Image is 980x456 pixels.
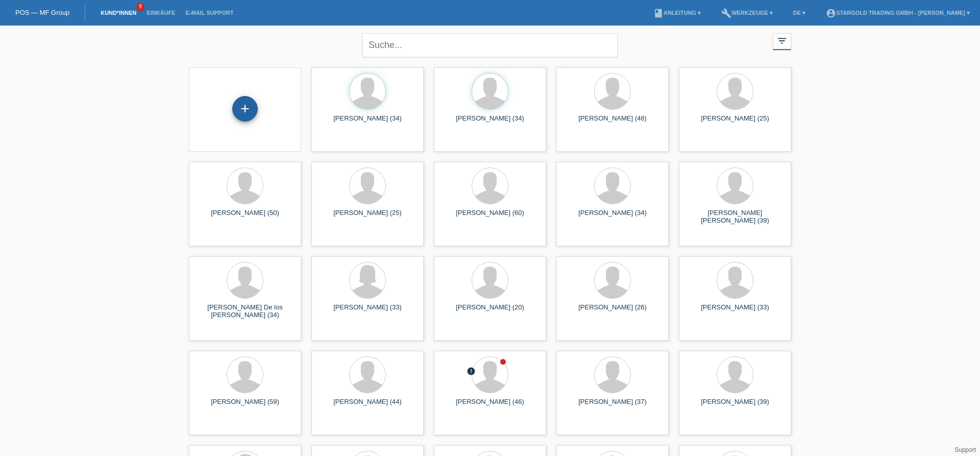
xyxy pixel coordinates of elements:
a: E-Mail Support [181,10,239,16]
div: [PERSON_NAME] (37) [565,398,660,414]
div: Kund*in hinzufügen [233,100,257,117]
div: [PERSON_NAME] (33) [320,303,415,320]
a: POS — MF Group [15,9,69,16]
div: [PERSON_NAME] (39) [687,398,783,414]
div: [PERSON_NAME] (50) [197,209,293,225]
div: [PERSON_NAME] (34) [442,114,538,131]
i: account_circle [826,8,836,18]
div: Unbestätigt, in Bearbeitung [467,367,476,377]
div: [PERSON_NAME] De los [PERSON_NAME] (34) [197,303,293,320]
a: DE ▾ [788,10,811,16]
div: [PERSON_NAME] (33) [687,303,783,320]
div: [PERSON_NAME] (60) [442,209,538,225]
a: Kund*innen [95,10,141,16]
div: [PERSON_NAME] (59) [197,398,293,414]
div: [PERSON_NAME] (25) [320,209,415,225]
div: [PERSON_NAME] (48) [565,114,660,131]
a: account_circleStargold Trading GmbH - [PERSON_NAME] ▾ [821,10,975,16]
a: Support [954,446,976,453]
div: [PERSON_NAME] (44) [320,398,415,414]
i: filter_list [776,35,788,46]
div: [PERSON_NAME] (26) [565,303,660,320]
div: [PERSON_NAME] (25) [687,114,783,131]
span: 9 [136,3,144,11]
div: [PERSON_NAME] [PERSON_NAME] (39) [687,209,783,225]
a: buildWerkzeuge ▾ [716,10,778,16]
div: [PERSON_NAME] (34) [565,209,660,225]
div: [PERSON_NAME] (20) [442,303,538,320]
i: book [653,8,664,18]
div: [PERSON_NAME] (46) [442,398,538,414]
input: Suche... [362,33,618,57]
i: error [467,367,476,376]
div: [PERSON_NAME] (34) [320,114,415,131]
i: build [721,8,731,18]
a: bookAnleitung ▾ [648,10,706,16]
a: Einkäufe [141,10,180,16]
